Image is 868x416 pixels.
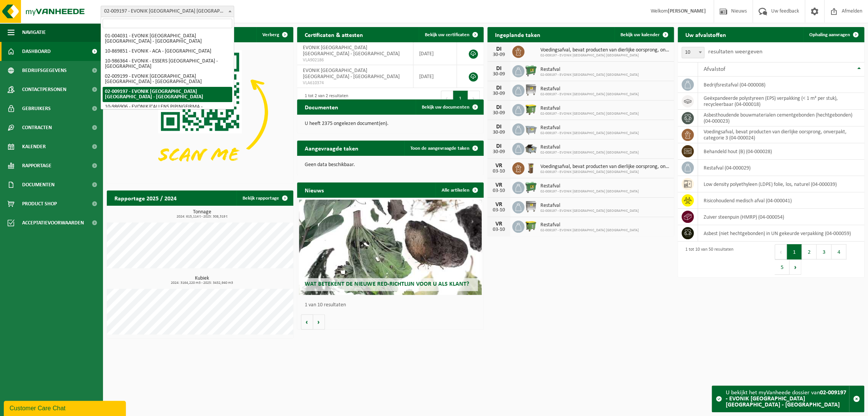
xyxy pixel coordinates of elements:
[297,27,371,42] h2: Certificaten & attesten
[425,32,469,37] span: Bekijk uw certificaten
[313,314,325,330] button: Volgende
[22,213,84,232] span: Acceptatievoorwaarden
[491,130,506,135] div: 30-09
[305,302,480,308] p: 1 van 10 resultaten
[540,112,639,116] span: 02-009197 - EVONIK [GEOGRAPHIC_DATA] [GEOGRAPHIC_DATA]
[540,106,639,112] span: Restafval
[101,6,234,17] span: 02-009197 - EVONIK ANTWERPEN NV - ANTWERPEN
[22,80,66,99] span: Contactpersonen
[262,32,279,37] span: Verberg
[540,209,639,213] span: 02-009197 - EVONIK [GEOGRAPHIC_DATA] [GEOGRAPHIC_DATA]
[540,73,639,77] span: 02-009197 - EVONIK [GEOGRAPHIC_DATA] [GEOGRAPHIC_DATA]
[678,27,734,42] h2: Uw afvalstoffen
[301,314,313,330] button: Vorige
[540,47,670,53] span: Voedingsafval, bevat producten van dierlijke oorsprong, onverpakt, categorie 3
[491,85,506,91] div: DI
[491,66,506,72] div: DI
[22,175,55,194] span: Documenten
[22,99,51,118] span: Gebruikers
[491,221,506,227] div: VR
[540,228,639,233] span: 02-009197 - EVONIK [GEOGRAPHIC_DATA] [GEOGRAPHIC_DATA]
[491,208,506,213] div: 03-10
[305,281,469,287] span: Wat betekent de nieuwe RED-richtlijn voor u als klant?
[491,110,506,116] div: 30-09
[103,87,232,102] li: 02-009197 - EVONIK [GEOGRAPHIC_DATA] [GEOGRAPHIC_DATA] - [GEOGRAPHIC_DATA]
[22,137,46,156] span: Kalender
[441,91,453,106] button: Previous
[491,124,506,130] div: DI
[540,189,639,194] span: 02-009197 - EVONIK [GEOGRAPHIC_DATA] [GEOGRAPHIC_DATA]
[698,143,864,160] td: behandeld hout (B) (04-000028)
[803,27,863,42] a: Ophaling aanvragen
[22,42,51,61] span: Dashboard
[620,32,660,37] span: Bekijk uw kalender
[107,190,184,205] h2: Rapportage 2025 / 2024
[303,45,400,57] span: EVONIK [GEOGRAPHIC_DATA] [GEOGRAPHIC_DATA] - [GEOGRAPHIC_DATA]
[524,83,537,96] img: WB-1100-GAL-GY-04
[491,52,506,58] div: 30-09
[413,42,457,65] td: [DATE]
[540,164,670,170] span: Voedingsafval, bevat producten van dierlijke oorsprong, onverpakt, categorie 3
[614,27,673,42] a: Bekijk uw kalender
[111,215,293,219] span: 2024: 615,114 t - 2025: 308,319 t
[540,183,639,189] span: Restafval
[802,244,817,259] button: 2
[111,210,293,219] h3: Tonnage
[698,225,864,242] td: asbest (niet hechtgebonden) in UN gekeurde verpakking (04-000059)
[698,176,864,192] td: low density polyethyleen (LDPE) folie, los, naturel (04-000039)
[682,47,704,58] span: 10
[22,194,57,213] span: Product Shop
[491,149,506,155] div: 30-09
[491,163,506,169] div: VR
[524,200,537,213] img: WB-1100-GAL-GY-04
[540,67,639,73] span: Restafval
[726,390,846,408] strong: 02-009197 - EVONIK [GEOGRAPHIC_DATA] [GEOGRAPHIC_DATA] - [GEOGRAPHIC_DATA]
[491,143,506,149] div: DI
[698,160,864,176] td: restafval (04-000029)
[111,281,293,285] span: 2024: 3164,220 m3 - 2025: 3432,940 m3
[524,122,537,135] img: WB-2500-GAL-GY-01
[491,188,506,194] div: 03-10
[256,27,293,42] button: Verberg
[491,46,506,52] div: DI
[419,27,483,42] a: Bekijk uw certificaten
[491,104,506,110] div: DI
[103,72,232,87] li: 02-009199 - EVONIK [GEOGRAPHIC_DATA] [GEOGRAPHIC_DATA] - [GEOGRAPHIC_DATA]
[236,190,293,206] a: Bekijk rapportage
[103,31,232,46] li: 01-004031 - EVONIK [GEOGRAPHIC_DATA] [GEOGRAPHIC_DATA] - [GEOGRAPHIC_DATA]
[540,150,639,155] span: 02-009197 - EVONIK [GEOGRAPHIC_DATA] [GEOGRAPHIC_DATA]
[540,86,639,92] span: Restafval
[404,141,483,156] a: Toon de aangevraagde taken
[468,91,480,106] button: Next
[540,203,639,209] span: Restafval
[299,200,482,295] a: Wat betekent de nieuwe RED-richtlijn voor u als klant?
[103,102,232,117] li: 10-986906 - EVONIK/CALLENS PIPINGFIRMA - [GEOGRAPHIC_DATA]
[789,259,801,275] button: Next
[303,68,400,80] span: EVONIK [GEOGRAPHIC_DATA] [GEOGRAPHIC_DATA] - [GEOGRAPHIC_DATA]
[698,110,864,126] td: asbesthoudende bouwmaterialen cementgebonden (hechtgebonden) (04-000023)
[809,32,850,37] span: Ophaling aanvragen
[297,141,366,155] h2: Aangevraagde taken
[491,91,506,96] div: 30-09
[726,386,849,412] div: U bekijkt het myVanheede dossier van
[540,170,670,174] span: 02-009197 - EVONIK [GEOGRAPHIC_DATA] [GEOGRAPHIC_DATA]
[775,259,789,275] button: 5
[540,53,670,58] span: 02-009197 - EVONIK [GEOGRAPHIC_DATA] [GEOGRAPHIC_DATA]
[491,72,506,77] div: 30-09
[22,118,52,137] span: Contracten
[540,131,639,136] span: 02-009197 - EVONIK [GEOGRAPHIC_DATA] [GEOGRAPHIC_DATA]
[524,219,537,232] img: WB-1100-HPE-GN-50
[103,56,232,72] li: 10-986364 - EVONIK - ESSERS [GEOGRAPHIC_DATA] - [GEOGRAPHIC_DATA]
[303,80,407,86] span: VLA610374
[22,61,67,80] span: Bedrijfsgegevens
[436,182,483,198] a: Alle artikelen
[524,103,537,116] img: WB-1100-HPE-GN-50
[297,182,331,197] h2: Nieuws
[668,8,706,14] strong: [PERSON_NAME]
[301,90,348,107] div: 1 tot 2 van 2 resultaten
[22,156,51,175] span: Rapportage
[491,202,506,208] div: VR
[708,49,762,55] label: resultaten weergeven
